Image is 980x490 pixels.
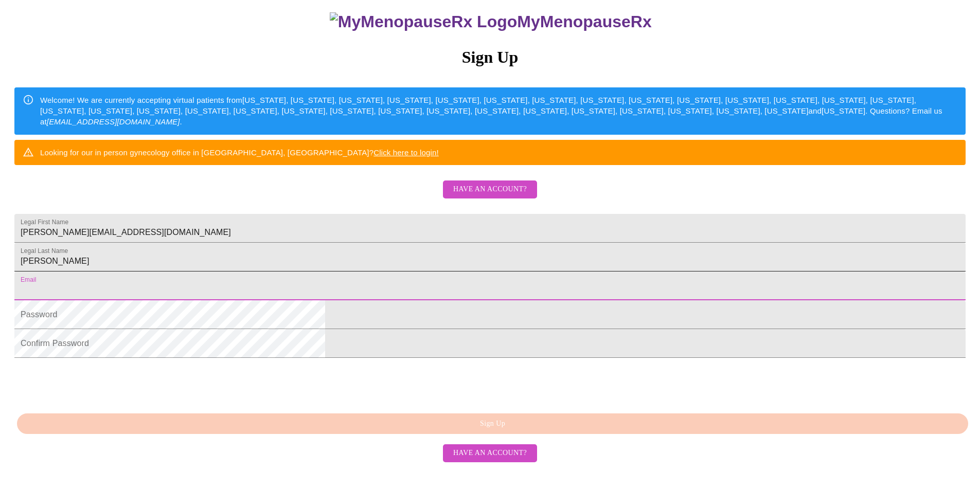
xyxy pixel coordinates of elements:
[443,444,537,462] button: Have an account?
[453,447,527,460] span: Have an account?
[14,48,966,67] h3: Sign Up
[16,12,966,31] h3: MyMenopauseRx
[453,183,527,196] span: Have an account?
[330,12,517,31] img: MyMenopauseRx Logo
[14,363,171,403] iframe: reCAPTCHA
[373,148,439,157] a: Click here to login!
[40,90,957,132] div: Welcome! We are currently accepting virtual patients from [US_STATE], [US_STATE], [US_STATE], [US...
[440,192,540,201] a: Have an account?
[440,448,540,457] a: Have an account?
[443,180,537,198] button: Have an account?
[47,117,180,126] em: [EMAIL_ADDRESS][DOMAIN_NAME]
[40,143,439,162] div: Looking for our in person gynecology office in [GEOGRAPHIC_DATA], [GEOGRAPHIC_DATA]?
